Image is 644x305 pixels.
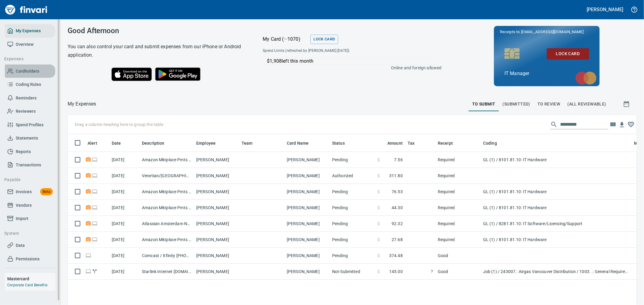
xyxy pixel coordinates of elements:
a: Statements [5,131,55,145]
td: GL (1) / 8101.81.10: IT Hardware [481,184,632,200]
td: Comcast / Xfinity [PHONE_NUMBER] OR [139,248,194,264]
span: Receipt [438,140,461,147]
span: $ [377,173,380,179]
button: Download table [617,120,626,129]
span: (All Reviewable) [568,100,606,108]
p: $1,908 left this month [267,58,438,65]
span: My Expenses [16,27,41,35]
span: Receipt [438,140,453,147]
span: Overview [16,41,34,48]
span: Coding Rules [16,81,41,88]
td: [PERSON_NAME] [284,184,330,200]
p: Online and foreign allowed [258,65,441,71]
span: (Submitted) [503,100,530,108]
span: Tax [408,140,415,147]
span: Alert [88,140,105,147]
span: $ [377,157,380,163]
a: My Expenses [5,24,55,38]
td: [DATE] [109,232,139,248]
span: Beta [40,188,53,195]
span: Unable to determine tax [408,269,433,275]
td: Good [435,248,481,264]
button: Expenses [2,53,52,64]
td: Good [435,264,481,280]
span: Reminders [16,94,37,102]
td: GL (1) / 8281.81.10: IT Software/Licensing/Support [481,216,632,232]
span: Alert [88,140,97,147]
span: 7.56 [394,157,403,163]
td: Required [435,200,481,216]
td: [PERSON_NAME] [194,152,239,168]
span: 311.80 [389,173,403,179]
p: My Card (···1070) [263,36,308,43]
td: Required [435,216,481,232]
td: Amazon Mktplace Pmts [DOMAIN_NAME][URL] WA [139,152,194,168]
td: GL (1) / 8101.81.10: IT Hardware [481,200,632,216]
span: Permissions [16,255,40,263]
p: My Expenses [68,100,96,108]
img: Download on the App Store [111,68,152,81]
span: Status [332,140,353,147]
span: Online transaction [91,190,98,193]
td: [PERSON_NAME] [284,216,330,232]
span: Receipt Required [85,174,91,178]
span: Employee [196,140,216,147]
span: Import [16,215,28,222]
span: 145.00 [389,269,403,275]
span: To Review [537,100,560,108]
span: To Submit [472,100,495,108]
span: Employee [196,140,223,147]
h3: Good Afternoon [68,27,248,35]
h6: Mastercard [7,275,55,282]
span: Receipt Required [85,158,91,162]
span: Split transaction [91,269,98,273]
img: Finvari [4,2,49,17]
p: IT Manager [505,70,589,77]
span: $ [377,237,380,243]
td: Required [435,168,481,184]
td: [PERSON_NAME] [194,184,239,200]
td: [PERSON_NAME] [284,248,330,264]
span: $ [377,189,380,195]
span: $ [377,221,380,227]
button: [PERSON_NAME] [585,5,625,14]
span: Statements [16,134,38,142]
span: Receipt Required [85,222,91,225]
td: Required [435,152,481,168]
td: [DATE] [109,168,139,184]
td: Required [435,232,481,248]
span: Receipt Required [85,206,91,209]
span: Data [16,242,25,249]
button: Choose columns to display [608,120,617,129]
td: [DATE] [109,216,139,232]
span: Vendors [16,202,32,209]
span: Card Name [287,140,316,147]
td: GL (1) / 8101.81.10: IT Hardware [481,232,632,248]
button: Show transactions within a particular date range [617,97,637,111]
span: Cardholders [16,68,39,75]
span: Lock Card [552,50,584,58]
span: 374.48 [389,253,403,259]
td: Amazon Mktplace Pmts [DOMAIN_NAME][URL] WA [139,232,194,248]
span: $ [377,269,380,275]
a: Data [5,239,55,252]
p: Drag a column heading here to group the table [75,121,163,127]
span: Spend Limits (refreshed by [PERSON_NAME] [DATE]) [263,48,395,54]
td: [PERSON_NAME] [284,232,330,248]
button: System [2,228,52,239]
td: [PERSON_NAME] [284,264,330,280]
span: 92.32 [392,221,403,227]
td: [PERSON_NAME] [284,200,330,216]
a: Transactions [5,158,55,172]
td: [DATE] [109,184,139,200]
span: Expenses [4,55,50,63]
td: [PERSON_NAME] [194,168,239,184]
td: Pending [330,216,375,232]
span: Tax [408,140,422,147]
span: Transactions [16,161,41,169]
span: 44.30 [392,205,403,211]
span: Amount [380,140,403,147]
td: Job (1) / 243007.: Airgas Vancouver Distribution / 1003. .: General Requirements / 5: Other [481,264,632,280]
span: Status [332,140,345,147]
